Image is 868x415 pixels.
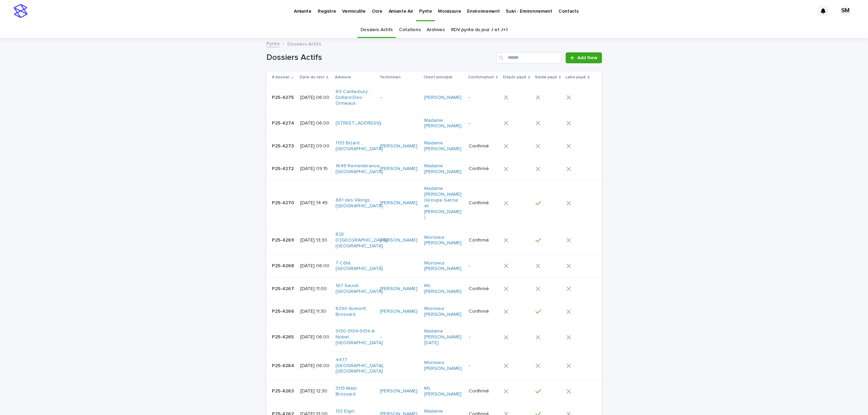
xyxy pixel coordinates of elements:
[469,143,498,149] p: Confirmé
[266,300,602,323] tr: P25-4266P25-4266 [DATE] 11:306290 Aumont, Brossard [PERSON_NAME] Monsieur [PERSON_NAME] Confirmé
[266,323,602,351] tr: P25-4265P25-4265 [DATE] 06:009130-9134-9134 A Nobel, [GEOGRAPHIC_DATA] -Madame [PERSON_NAME][DATE] -
[300,334,330,340] p: [DATE] 06:00
[336,163,383,175] a: 1648 Remembrance, [GEOGRAPHIC_DATA]
[424,140,462,152] a: Madame [PERSON_NAME]
[336,120,381,126] a: [STREET_ADDRESS]
[266,39,280,47] a: Pyrite
[469,263,498,269] p: -
[272,262,295,269] p: P25-4268
[336,328,383,346] a: 9130-9134-9134 A Nobel, [GEOGRAPHIC_DATA]
[380,388,417,394] a: [PERSON_NAME]
[424,95,462,101] a: [PERSON_NAME]
[300,95,330,101] p: [DATE] 06:00
[266,180,602,226] tr: P25-4270P25-4270 [DATE] 14:45661 des Vikings, [GEOGRAPHIC_DATA] [PERSON_NAME] Madame [PERSON_NAME...
[272,165,295,172] p: P25-4272
[272,285,295,292] p: P25-4267
[399,22,420,38] a: Cotations
[469,309,498,314] p: Confirmé
[451,22,508,38] a: RDV pyrite du jour J et J+1
[336,260,383,272] a: 7 Côté, [GEOGRAPHIC_DATA]
[336,386,374,397] a: 3119 Malo, Brossard
[300,237,330,243] p: [DATE] 13:30
[380,143,417,149] a: [PERSON_NAME]
[336,306,374,317] a: 6290 Aumont, Brossard
[300,263,330,269] p: [DATE] 06:00
[272,119,295,126] p: P25-4274
[380,95,418,101] p: -
[272,362,295,369] p: P25-4264
[566,52,602,63] a: Add New
[535,74,557,81] p: Solde payé
[380,309,417,314] a: [PERSON_NAME]
[424,360,462,372] a: Monsieur [PERSON_NAME]
[424,283,462,295] a: Ms. [PERSON_NAME]
[336,197,383,209] a: 661 des Vikings, [GEOGRAPHIC_DATA]
[272,142,295,149] p: P25-4273
[380,286,417,292] a: [PERSON_NAME]
[380,200,417,206] a: [PERSON_NAME]
[266,277,602,300] tr: P25-4267P25-4267 [DATE] 11:00167 Sauvé, [GEOGRAPHIC_DATA] [PERSON_NAME] Ms. [PERSON_NAME] Confirmé
[272,236,295,243] p: P25-4269
[427,22,445,38] a: Archives
[424,186,462,220] a: Madame [PERSON_NAME] (Groupe Garcia et [PERSON_NAME] )
[577,55,597,60] span: Add New
[468,74,494,81] p: Confirmation
[361,22,393,38] a: Dossiers Actifs
[336,89,374,106] a: 69 Canterbury , Dollard-Des-Ormeaux
[266,351,602,380] tr: P25-4264P25-4264 [DATE] 06:004477 [GEOGRAPHIC_DATA], [GEOGRAPHIC_DATA] -Monsieur [PERSON_NAME] -
[469,166,498,172] p: Confirmé
[336,357,384,374] a: 4477 [GEOGRAPHIC_DATA], [GEOGRAPHIC_DATA]
[300,309,330,314] p: [DATE] 11:30
[266,226,602,255] tr: P25-4269P25-4269 [DATE] 13:30828 D'[GEOGRAPHIC_DATA], [GEOGRAPHIC_DATA] [PERSON_NAME] Monsieur [P...
[840,5,851,16] div: SM
[424,235,462,246] a: Monsieur [PERSON_NAME]
[380,363,418,369] p: -
[272,387,295,394] p: P25-4263
[380,166,417,172] a: [PERSON_NAME]
[469,334,498,340] p: -
[469,200,498,206] p: Confirmé
[266,112,602,135] tr: P25-4274P25-4274 [DATE] 06:00[STREET_ADDRESS] -Madame [PERSON_NAME] -
[336,140,383,152] a: 1133 Bizard , [GEOGRAPHIC_DATA]
[266,157,602,180] tr: P25-4272P25-4272 [DATE] 09:151648 Remembrance, [GEOGRAPHIC_DATA] [PERSON_NAME] Madame [PERSON_NAM...
[335,74,351,81] p: Adresse
[336,232,388,249] a: 828 D'[GEOGRAPHIC_DATA], [GEOGRAPHIC_DATA]
[300,200,330,206] p: [DATE] 14:45
[266,255,602,277] tr: P25-4268P25-4268 [DATE] 06:007 Côté, [GEOGRAPHIC_DATA] -Monsieur [PERSON_NAME] -
[300,120,330,126] p: [DATE] 06:00
[272,74,290,81] p: # dossier
[14,4,27,18] img: stacker-logo-s-only.png
[469,363,498,369] p: -
[300,166,330,172] p: [DATE] 09:15
[424,118,462,129] a: Madame [PERSON_NAME]
[424,328,462,346] a: Madame [PERSON_NAME][DATE]
[266,53,494,63] h1: Dossiers Actifs
[469,286,498,292] p: Confirmé
[424,260,462,272] a: Monsieur [PERSON_NAME]
[424,163,462,175] a: Madame [PERSON_NAME]
[469,120,498,126] p: -
[380,263,418,269] p: -
[424,386,462,397] a: Ms. [PERSON_NAME]
[287,40,321,47] p: Dossiers Actifs
[266,380,602,403] tr: P25-4263P25-4263 [DATE] 12:303119 Malo, Brossard [PERSON_NAME] Ms. [PERSON_NAME] Confirmé
[424,306,462,317] a: Monsieur [PERSON_NAME]
[266,135,602,158] tr: P25-4273P25-4273 [DATE] 09:001133 Bizard , [GEOGRAPHIC_DATA] [PERSON_NAME] Madame [PERSON_NAME] C...
[272,93,295,101] p: P25-4275
[272,333,295,340] p: P25-4265
[424,74,452,81] p: Client principal
[380,334,418,340] p: -
[300,363,330,369] p: [DATE] 06:00
[496,52,562,63] input: Search
[300,286,330,292] p: [DATE] 11:00
[272,307,295,314] p: P25-4266
[300,388,330,394] p: [DATE] 12:30
[503,74,526,81] p: Dépôt payé
[266,83,602,112] tr: P25-4275P25-4275 [DATE] 06:0069 Canterbury , Dollard-Des-Ormeaux -[PERSON_NAME] -
[300,74,325,81] p: Date du test
[272,199,295,206] p: P25-4270
[469,95,498,101] p: -
[566,74,586,81] p: Labo payé
[379,74,401,81] p: Technicien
